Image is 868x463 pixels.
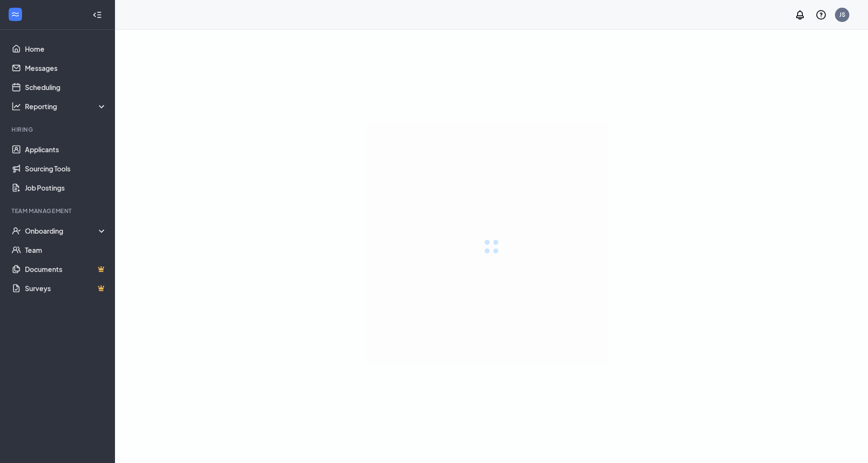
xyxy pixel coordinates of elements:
[25,260,107,279] a: DocumentsCrown
[25,39,107,58] a: Home
[25,140,107,159] a: Applicants
[25,226,107,236] div: Onboarding
[11,226,21,236] svg: UserCheck
[815,9,827,21] svg: QuestionInfo
[794,9,806,21] svg: Notifications
[25,240,107,260] a: Team
[839,11,845,19] div: JS
[92,10,102,20] svg: Collapse
[25,78,107,97] a: Scheduling
[11,10,20,19] svg: WorkstreamLogo
[25,159,107,178] a: Sourcing Tools
[25,102,107,111] div: Reporting
[11,102,21,111] svg: Analysis
[11,125,105,134] div: Hiring
[25,178,107,197] a: Job Postings
[25,279,107,298] a: SurveysCrown
[25,58,107,78] a: Messages
[11,207,105,215] div: Team Management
